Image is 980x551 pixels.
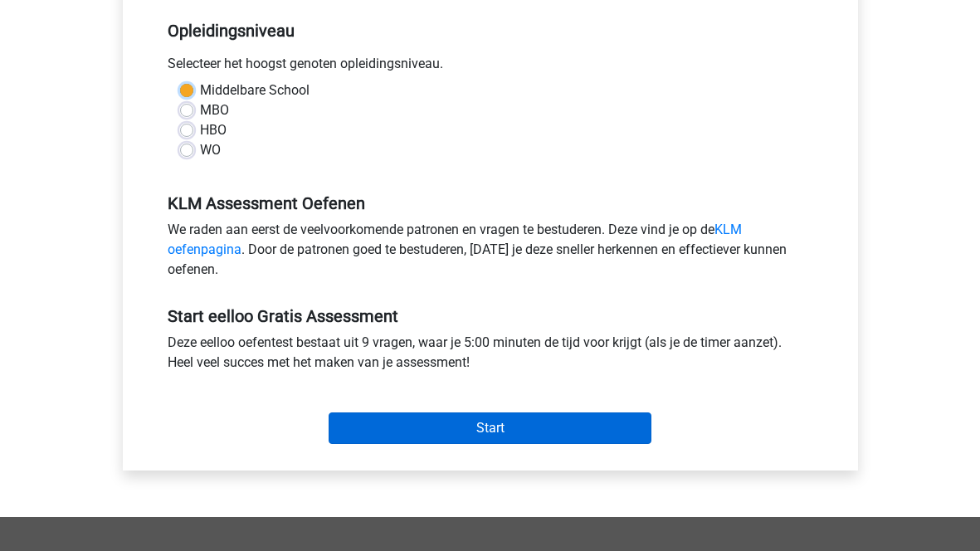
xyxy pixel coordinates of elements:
[155,333,826,379] div: Deze eelloo oefentest bestaat uit 9 vragen, waar je 5:00 minuten de tijd voor krijgt (als je de t...
[329,412,651,444] input: Start
[155,220,826,286] div: We raden aan eerst de veelvoorkomende patronen en vragen te bestuderen. Deze vind je op de . Door...
[200,140,221,160] label: WO
[200,100,229,120] label: MBO
[168,193,813,213] h5: KLM Assessment Oefenen
[168,306,813,326] h5: Start eelloo Gratis Assessment
[168,14,813,47] h5: Opleidingsniveau
[155,54,826,80] div: Selecteer het hoogst genoten opleidingsniveau.
[200,80,310,100] label: Middelbare School
[200,120,227,140] label: HBO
